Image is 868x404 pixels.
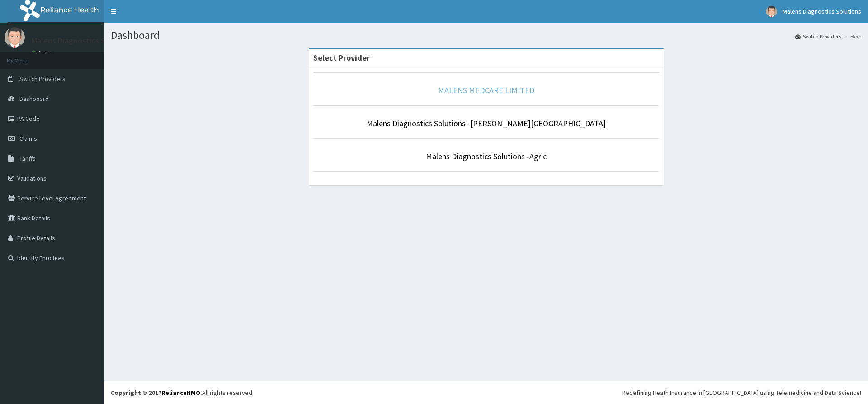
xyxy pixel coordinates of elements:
[19,95,49,103] span: Dashboard
[111,389,202,397] strong: Copyright © 2017 .
[32,37,134,45] p: Malens Diagnostics Solutions
[438,85,534,95] a: MALENS MEDCARE LIMITED
[313,52,370,63] strong: Select Provider
[32,49,53,56] a: Online
[19,154,36,162] span: Tariffs
[783,7,861,15] span: Malens Diagnostics Solutions
[766,6,777,17] img: User Image
[795,33,841,40] a: Switch Providers
[5,27,25,48] img: User Image
[426,151,547,162] a: Malens Diagnostics Solutions -Agric
[19,134,37,143] span: Claims
[161,389,200,397] a: RelianceHMO
[104,381,868,404] footer: All rights reserved.
[842,33,861,40] li: Here
[19,75,66,83] span: Switch Providers
[622,388,861,397] div: Redefining Heath Insurance in [GEOGRAPHIC_DATA] using Telemedicine and Data Science!
[367,118,606,128] a: Malens Diagnostics Solutions -[PERSON_NAME][GEOGRAPHIC_DATA]
[111,29,861,41] h1: Dashboard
